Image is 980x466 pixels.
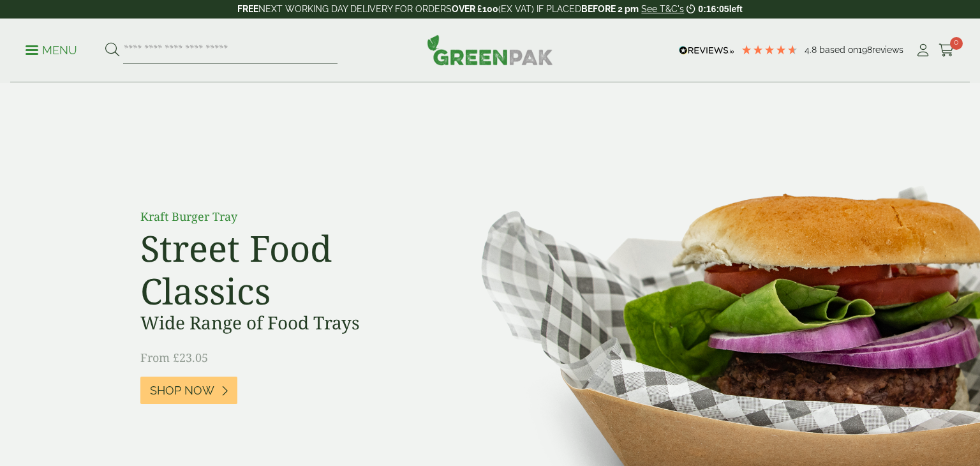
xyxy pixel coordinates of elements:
[237,4,258,14] strong: FREE
[729,4,743,14] span: left
[26,43,77,58] p: Menu
[140,312,427,334] h3: Wide Range of Food Trays
[939,44,954,57] i: Cart
[26,43,77,56] a: Menu
[140,227,427,312] h2: Street Food Classics
[140,208,427,225] p: Kraft Burger Tray
[150,384,214,398] span: Shop Now
[452,4,498,14] strong: OVER £100
[140,350,208,365] span: From £23.05
[641,4,684,14] a: See T&C's
[140,377,237,404] a: Shop Now
[858,45,872,55] span: 198
[915,44,931,57] i: My Account
[679,46,734,55] img: REVIEWS.io
[939,41,954,60] a: 0
[819,45,858,55] span: Based on
[741,44,798,56] div: 4.79 Stars
[950,37,963,50] span: 0
[427,34,553,65] img: GreenPak Supplies
[805,45,819,55] span: 4.8
[872,45,903,55] span: reviews
[698,4,729,14] span: 0:16:05
[581,4,639,14] strong: BEFORE 2 pm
